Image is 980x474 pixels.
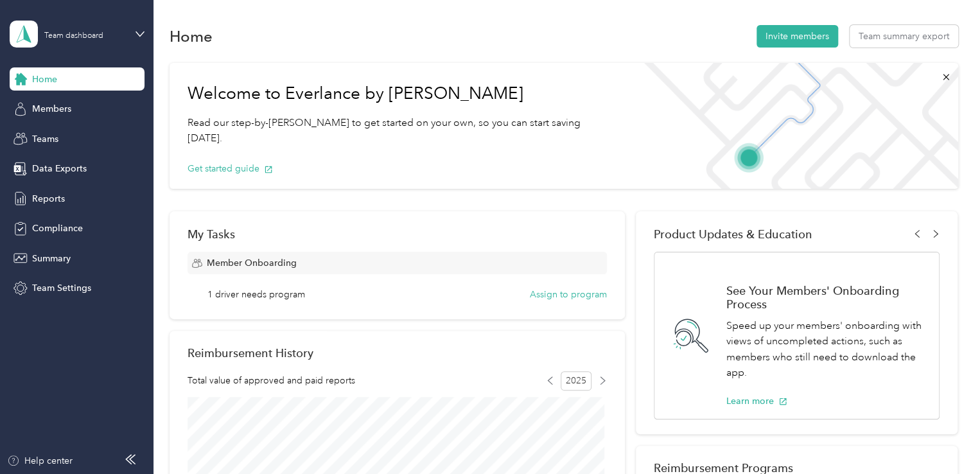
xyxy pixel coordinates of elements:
[32,73,57,86] span: Home
[561,371,591,391] span: 2025
[32,192,65,206] span: Reports
[188,346,313,360] h2: Reimbursement History
[188,227,607,241] div: My Tasks
[188,374,355,387] span: Total value of approved and paid reports
[207,288,305,301] span: 1 driver needs program
[44,32,103,40] div: Team dashboard
[32,222,83,235] span: Compliance
[32,102,71,116] span: Members
[726,284,925,311] h1: See Your Members' Onboarding Process
[170,30,213,43] h1: Home
[207,256,297,270] span: Member Onboarding
[188,83,614,104] h1: Welcome to Everlance by [PERSON_NAME]
[188,115,614,146] p: Read our step-by-[PERSON_NAME] to get started on your own, so you can start saving [DATE].
[850,25,958,48] button: Team summary export
[757,25,838,48] button: Invite members
[530,288,607,301] button: Assign to program
[726,318,925,381] p: Speed up your members' onboarding with views of uncompleted actions, such as members who still ne...
[32,132,58,146] span: Teams
[32,252,71,265] span: Summary
[631,63,958,189] img: Welcome to everlance
[908,402,980,474] iframe: Everlance-gr Chat Button Frame
[32,162,87,175] span: Data Exports
[188,162,273,175] button: Get started guide
[654,227,812,241] span: Product Updates & Education
[726,394,787,408] button: Learn more
[7,454,73,468] button: Help center
[32,281,91,295] span: Team Settings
